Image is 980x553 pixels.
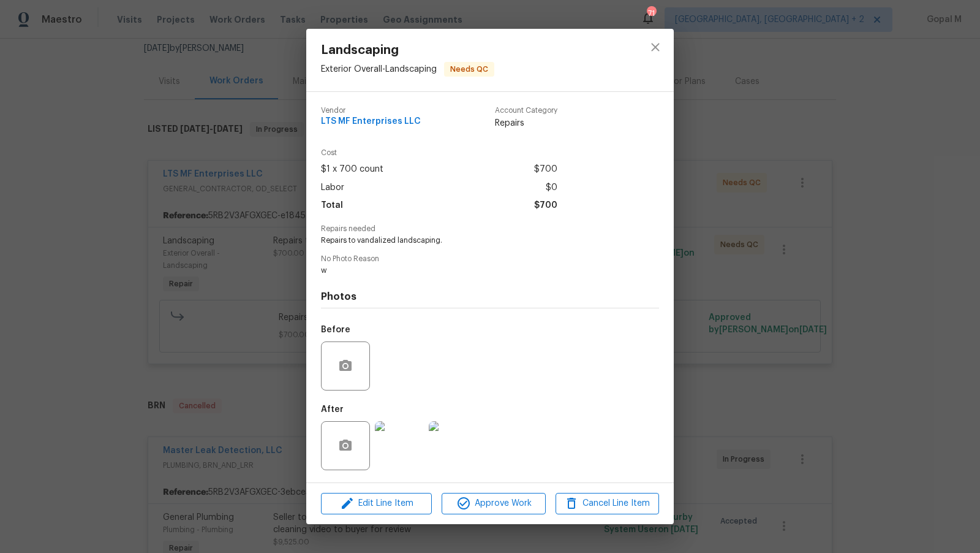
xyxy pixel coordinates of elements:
[321,179,344,197] span: Labor
[321,235,625,246] span: Repairs to vandalized landscaping.
[321,107,421,115] span: Vendor
[325,496,428,511] span: Edit Line Item
[445,63,493,75] span: Needs QC
[321,225,659,233] span: Repairs needed
[559,496,655,511] span: Cancel Line Item
[321,65,437,74] span: Exterior Overall - Landscaping
[546,179,557,197] span: $0
[321,197,343,215] span: Total
[556,493,659,514] button: Cancel Line Item
[321,493,432,514] button: Edit Line Item
[321,44,494,57] span: Landscaping
[321,326,350,334] h5: Before
[321,161,383,178] span: $1 x 700 count
[647,7,655,20] div: 71
[641,32,670,62] button: close
[321,255,659,263] span: No Photo Reason
[495,117,557,129] span: Repairs
[321,405,344,414] h5: After
[445,496,541,511] span: Approve Work
[321,265,625,276] span: w
[321,149,557,157] span: Cost
[534,197,557,215] span: $700
[495,107,557,115] span: Account Category
[321,291,659,303] h4: Photos
[321,117,421,126] span: LTS MF Enterprises LLC
[442,493,545,514] button: Approve Work
[534,161,557,178] span: $700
